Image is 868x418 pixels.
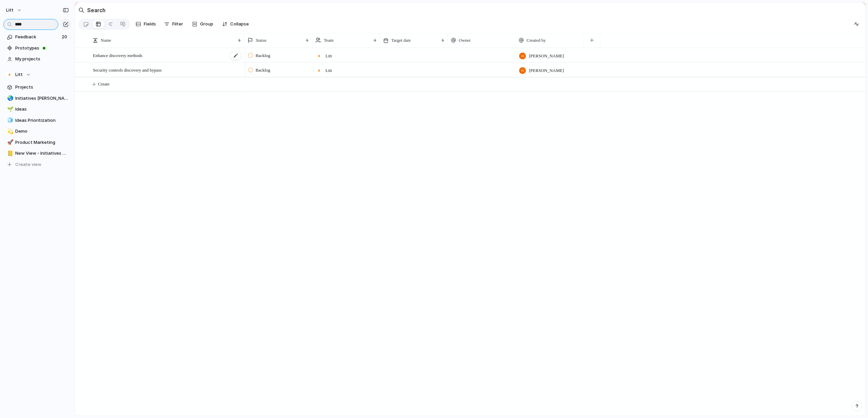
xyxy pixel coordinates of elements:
div: 🌏 [7,94,12,102]
a: 🌱Ideas [3,104,71,114]
span: Status [256,37,267,44]
button: Collapse [219,19,252,30]
button: 🌏 [6,95,13,102]
button: 💫 [6,128,13,135]
a: 💫Demo [3,126,71,136]
a: Projects [3,82,71,92]
div: 💫 [7,128,12,135]
span: Product Marketing [15,139,69,146]
span: Projects [15,84,69,91]
button: Create view [3,159,71,170]
button: Litt [3,5,25,16]
a: 🚀Product Marketing [3,137,71,148]
span: [PERSON_NAME] [529,67,564,74]
button: 📒 [6,150,13,157]
span: Name [101,37,111,44]
span: Security controls discovery and bypass [93,66,162,74]
span: Backlog [256,67,270,74]
span: Team [324,37,334,44]
span: Litt [325,53,332,59]
span: Prototypes [15,45,69,52]
span: Ideas Prioritization [15,117,69,124]
span: Filter [172,21,183,27]
h2: Search [87,6,105,14]
span: My projects [15,56,69,62]
span: Fields [144,21,156,27]
a: 📒New View - Initiatives and Goals [3,148,71,158]
button: 🧊 [6,117,13,124]
button: Fields [133,19,159,30]
span: Litt [6,7,14,14]
span: Litt [15,71,23,78]
a: Prototypes [3,43,71,53]
span: Enhance discovery methods [93,51,142,59]
span: Owner [459,37,471,44]
a: 🧊Ideas Prioritization [3,115,71,126]
span: New View - Initiatives and Goals [15,150,69,157]
div: 🧊 [7,116,12,124]
button: Filter [161,19,186,30]
a: My projects [3,54,71,64]
span: Create view [15,161,41,168]
span: Initiatives [PERSON_NAME] [15,95,69,102]
span: Demo [15,128,69,135]
div: 📒 [7,150,12,157]
span: 20 [62,34,68,40]
div: 🚀 [7,138,12,146]
a: 🌏Initiatives [PERSON_NAME] [3,93,71,103]
span: Ideas [15,106,69,113]
span: Backlog [256,52,270,59]
button: Group [189,19,217,30]
span: Target date [391,37,411,44]
span: [PERSON_NAME] [529,53,564,59]
span: Group [200,21,213,27]
span: Created by [527,37,546,44]
button: Litt [3,70,71,80]
span: Create [98,81,110,88]
span: Litt [325,67,332,74]
div: 🌱 [7,106,12,113]
button: 🌱 [6,106,13,113]
span: Feedback [15,34,60,40]
button: 🚀 [6,139,13,146]
a: Feedback20 [3,32,71,42]
span: Collapse [230,21,249,27]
